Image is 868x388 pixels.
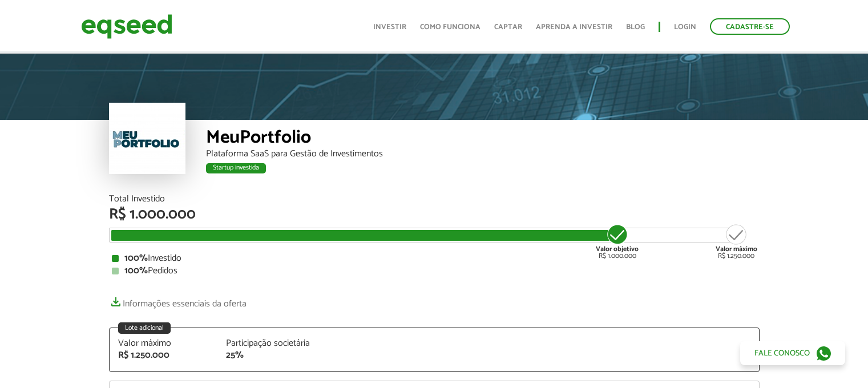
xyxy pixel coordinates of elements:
div: Total Investido [109,195,760,204]
div: Valor máximo [118,339,209,348]
img: EqSeed [81,11,172,42]
div: R$ 1.250.000 [716,223,757,260]
div: R$ 1.000.000 [596,223,639,260]
div: 25% [226,351,317,360]
strong: Valor objetivo [596,244,639,254]
strong: 100% [124,263,148,278]
div: Pedidos [112,266,757,276]
a: Fale conosco [740,341,845,365]
div: Startup investida [206,163,266,173]
strong: Valor máximo [716,244,757,254]
a: Informações essenciais da oferta [109,293,247,309]
a: Aprenda a investir [536,23,612,31]
div: Lote adicional [118,322,171,334]
div: R$ 1.000.000 [109,207,760,222]
div: Participação societária [226,339,317,348]
a: Investir [373,23,406,31]
strong: 100% [124,250,148,266]
a: Cadastre-se [710,18,790,35]
a: Captar [494,23,522,31]
div: Investido [112,254,757,263]
div: Plataforma SaaS para Gestão de Investimentos [206,149,760,159]
div: R$ 1.250.000 [118,351,209,360]
a: Login [674,23,696,31]
div: MeuPortfolio [206,128,760,149]
a: Como funciona [420,23,481,31]
a: Blog [626,23,645,31]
